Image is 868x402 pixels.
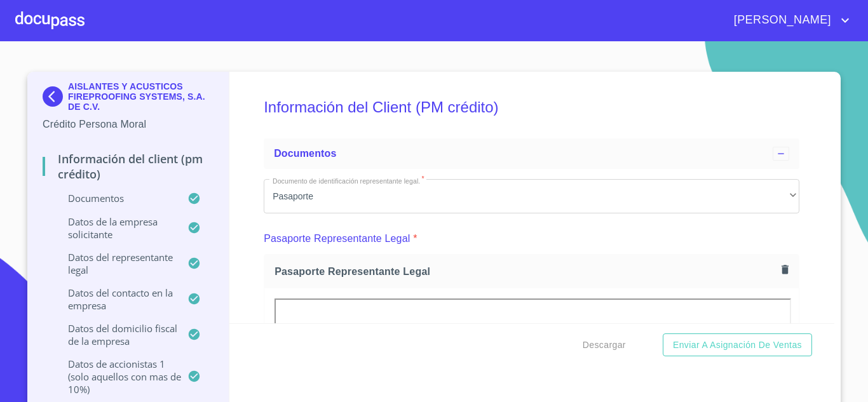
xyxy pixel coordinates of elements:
button: Enviar a Asignación de Ventas [663,333,812,357]
button: account of current user [724,10,853,30]
div: Pasaporte [264,179,799,213]
span: Enviar a Asignación de Ventas [673,337,802,353]
p: Crédito Persona Moral [43,117,214,132]
span: Documentos [274,148,336,159]
p: Información del Client (PM crédito) [43,151,214,182]
p: Datos de la empresa solicitante [43,215,187,241]
p: Pasaporte Representante Legal [264,231,410,246]
p: Documentos [43,192,187,204]
span: Descargar [583,337,626,353]
p: AISLANTES Y ACUSTICOS FIREPROOFING SYSTEMS, S.A. DE C.V. [68,81,214,112]
img: Docupass spot blue [43,86,68,107]
p: Datos de accionistas 1 (solo aquellos con mas de 10%) [43,358,187,396]
p: Datos del domicilio fiscal de la empresa [43,322,187,347]
div: AISLANTES Y ACUSTICOS FIREPROOFING SYSTEMS, S.A. DE C.V. [43,81,214,117]
div: Documentos [264,138,799,169]
p: Datos del contacto en la empresa [43,286,187,312]
p: Datos del representante legal [43,251,187,276]
span: Pasaporte Representante Legal [275,265,776,278]
h5: Información del Client (PM crédito) [264,81,799,133]
span: [PERSON_NAME] [724,10,837,30]
button: Descargar [578,333,631,357]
